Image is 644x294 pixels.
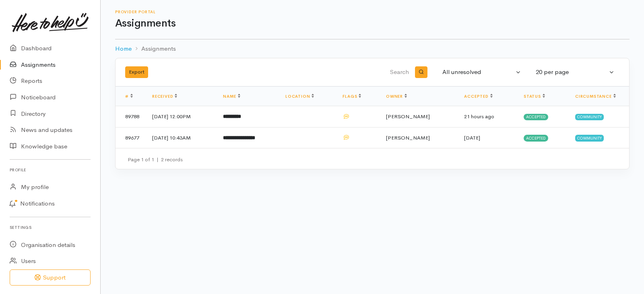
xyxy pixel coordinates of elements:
td: [DATE] 10:43AM [146,127,217,148]
td: [DATE] 12:00PM [146,106,217,127]
li: Assignments [132,44,176,53]
a: Name [223,94,240,99]
a: Owner [386,94,407,99]
span: [PERSON_NAME] [386,134,430,141]
time: 21 hours ago [464,113,494,120]
td: 89788 [116,106,146,127]
span: Accepted [524,114,548,120]
span: Community [575,114,604,120]
button: 20 per page [531,64,619,80]
h6: Provider Portal [115,10,630,14]
nav: breadcrumb [115,39,630,58]
button: Export [125,66,148,78]
h6: Settings [10,222,91,233]
h1: Assignments [115,18,630,29]
h6: Profile [10,164,91,175]
input: Search [281,63,411,82]
time: [DATE] [464,134,480,141]
a: # [125,94,133,99]
a: Received [152,94,177,99]
a: Flags [343,94,361,99]
a: Circumstance [575,94,616,99]
div: All unresolved [442,68,514,77]
button: All unresolved [438,64,526,80]
div: 20 per page [536,68,607,77]
small: Page 1 of 1 2 records [128,156,183,163]
button: Support [10,269,91,286]
a: Accepted [464,94,492,99]
a: Location [285,94,314,99]
a: Home [115,44,132,53]
td: 89677 [116,127,146,148]
span: Community [575,135,604,141]
span: [PERSON_NAME] [386,113,430,120]
span: Accepted [524,135,548,141]
span: | [157,156,159,163]
a: Status [524,94,545,99]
